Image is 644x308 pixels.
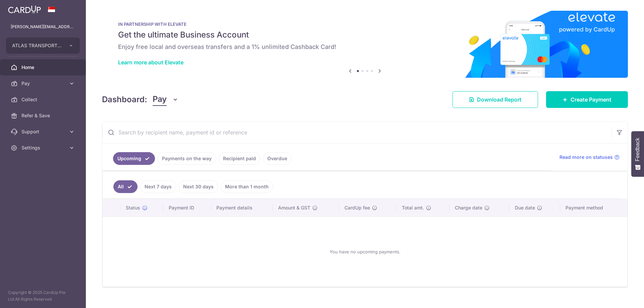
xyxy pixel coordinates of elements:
[21,144,66,151] span: Settings
[111,222,619,281] div: You have no upcoming payments.
[219,152,260,165] a: Recipient paid
[102,122,611,143] input: Search by recipient name, payment id or reference
[118,21,612,27] p: IN PARTNERSHIP WITH ELEVATE
[402,204,424,211] span: Total amt.
[21,112,66,119] span: Refer & Save
[158,152,216,165] a: Payments on the way
[560,199,627,217] th: Payment method
[102,94,147,106] h4: Dashboard:
[153,93,167,106] span: Pay
[113,152,155,165] a: Upcoming
[559,154,613,161] span: Read more on statuses
[455,204,482,211] span: Charge date
[11,23,75,30] p: [PERSON_NAME][EMAIL_ADDRESS][DOMAIN_NAME]
[153,93,178,106] button: Pay
[126,204,140,211] span: Status
[8,5,41,13] img: CardUp
[118,43,612,51] h6: Enjoy free local and overseas transfers and a 1% unlimited Cashback Card!
[631,131,644,177] button: Feedback - Show survey
[6,38,80,54] button: ATLAS TRANSPORT LOGISTICS PTE. LTD.
[21,64,66,71] span: Home
[571,96,611,104] span: Create Payment
[452,91,538,108] a: Download Report
[118,29,612,40] h5: Get the ultimate Business Account
[515,204,535,211] span: Due date
[163,199,211,217] th: Payment ID
[140,180,176,193] a: Next 7 days
[21,80,66,87] span: Pay
[179,180,218,193] a: Next 30 days
[102,11,628,78] img: Renovation banner
[118,59,183,66] a: Learn more about Elevate
[477,96,522,104] span: Download Report
[21,96,66,103] span: Collect
[211,199,273,217] th: Payment details
[12,42,62,49] span: ATLAS TRANSPORT LOGISTICS PTE. LTD.
[21,128,66,135] span: Support
[635,138,641,161] span: Feedback
[278,204,310,211] span: Amount & GST
[546,91,628,108] a: Create Payment
[113,180,138,193] a: All
[263,152,291,165] a: Overdue
[221,180,273,193] a: More than 1 month
[344,204,370,211] span: CardUp fee
[559,154,620,161] a: Read more on statuses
